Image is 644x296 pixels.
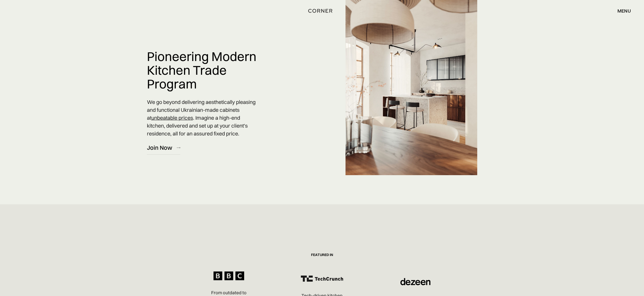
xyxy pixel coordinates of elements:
[147,144,172,152] div: Join Now
[147,50,259,91] h1: Pioneering Modern Kitchen Trade Program
[151,114,193,121] a: unbeatable prices
[300,7,344,15] a: home
[612,6,631,16] div: menu
[617,8,631,13] div: menu
[147,140,180,155] a: Join Now
[311,239,333,271] div: Featured in
[147,98,259,137] p: We go beyond delivering aesthetically pleasing and functional Ukrainian-made cabinets at . Imagin...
